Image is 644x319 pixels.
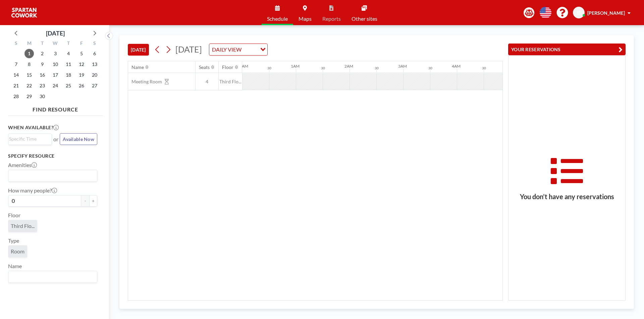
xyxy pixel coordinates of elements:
input: Search for option [9,135,48,143]
span: Friday, September 12, 2025 [77,60,86,69]
span: Saturday, September 20, 2025 [90,70,99,80]
span: Tuesday, September 16, 2025 [38,70,47,80]
div: M [23,39,36,48]
div: Search for option [8,170,97,181]
span: Sunday, September 21, 2025 [11,81,21,90]
span: Tuesday, September 2, 2025 [38,49,47,58]
span: Friday, September 19, 2025 [77,70,86,80]
button: Available Now [60,133,97,145]
div: Name [131,64,144,70]
span: Schedule [267,16,288,21]
span: Thursday, September 25, 2025 [64,81,73,90]
input: Search for option [244,45,256,54]
label: How many people? [8,187,57,194]
span: [PERSON_NAME] [587,10,625,16]
span: Friday, September 26, 2025 [77,81,86,90]
span: Sunday, September 14, 2025 [11,70,21,80]
span: Available Now [63,136,94,142]
span: Saturday, September 13, 2025 [90,60,99,69]
div: Seats [199,64,210,70]
span: Monday, September 29, 2025 [24,92,34,101]
div: F [75,39,88,48]
span: Sunday, September 28, 2025 [11,92,21,101]
div: 30 [375,66,379,70]
span: Meeting Room [128,79,162,85]
span: Other sites [352,16,377,21]
div: Search for option [8,134,52,144]
span: IS [577,10,581,16]
h3: You don’t have any reservations [508,192,625,201]
button: - [81,195,89,207]
span: [DATE] [175,44,202,54]
div: 2AM [344,64,353,69]
button: + [89,195,97,207]
span: Wednesday, September 10, 2025 [51,60,60,69]
div: S [88,39,101,48]
div: 30 [482,66,486,70]
input: Search for option [9,171,93,180]
div: Floor [222,64,233,70]
input: Search for option [9,272,93,281]
div: Search for option [8,271,97,283]
span: Thursday, September 4, 2025 [64,49,73,58]
label: Type [8,237,19,244]
div: 30 [267,66,271,70]
span: Thursday, September 18, 2025 [64,70,73,80]
span: Thursday, September 11, 2025 [64,60,73,69]
span: Wednesday, September 3, 2025 [51,49,60,58]
h4: FIND RESOURCE [8,103,103,113]
div: 3AM [398,64,407,69]
button: [DATE] [128,44,149,56]
div: T [62,39,75,48]
span: 4 [196,79,218,85]
span: Tuesday, September 23, 2025 [38,81,47,90]
div: Search for option [209,44,267,55]
span: Sunday, September 7, 2025 [11,60,21,69]
span: Maps [299,16,312,21]
span: or [53,136,58,143]
div: 12AM [237,64,248,69]
span: Wednesday, September 17, 2025 [51,70,60,80]
button: YOUR RESERVATIONS [508,44,626,55]
span: Wednesday, September 24, 2025 [51,81,60,90]
img: organization-logo [11,6,38,19]
span: Tuesday, September 9, 2025 [38,60,47,69]
div: 4AM [452,64,461,69]
div: S [10,39,23,48]
h3: Specify resource [8,153,97,159]
div: 30 [428,66,432,70]
div: 30 [321,66,325,70]
div: 1AM [291,64,300,69]
span: Monday, September 1, 2025 [24,49,34,58]
span: Friday, September 5, 2025 [77,49,86,58]
label: Floor [8,212,20,219]
span: Saturday, September 6, 2025 [90,49,99,58]
span: Third Flo... [11,223,35,229]
div: [DATE] [46,28,65,38]
span: Monday, September 8, 2025 [24,60,34,69]
label: Amenities [8,162,37,168]
span: Room [11,248,24,255]
span: Saturday, September 27, 2025 [90,81,99,90]
div: T [36,39,49,48]
div: W [49,39,62,48]
span: Monday, September 15, 2025 [24,70,34,80]
span: Tuesday, September 30, 2025 [38,92,47,101]
span: DAILY VIEW [211,45,243,54]
span: Monday, September 22, 2025 [24,81,34,90]
span: Third Flo... [219,79,242,85]
span: Reports [322,16,341,21]
label: Name [8,263,22,269]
